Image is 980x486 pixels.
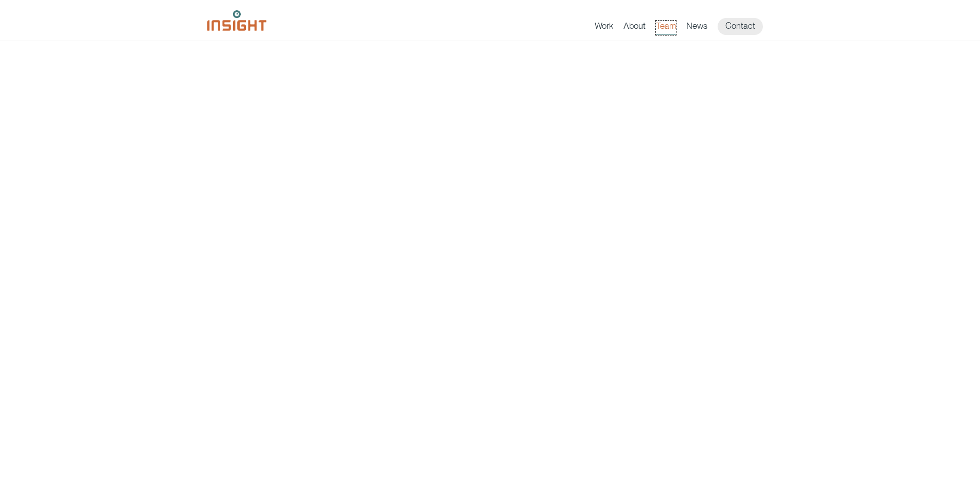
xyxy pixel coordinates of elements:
[656,21,676,35] a: Team
[686,21,707,35] a: News
[718,18,763,35] a: Contact
[623,21,646,35] a: About
[595,18,773,35] nav: primary navigation menu
[207,10,266,31] img: Insight Marketing Design
[595,21,613,35] a: Work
